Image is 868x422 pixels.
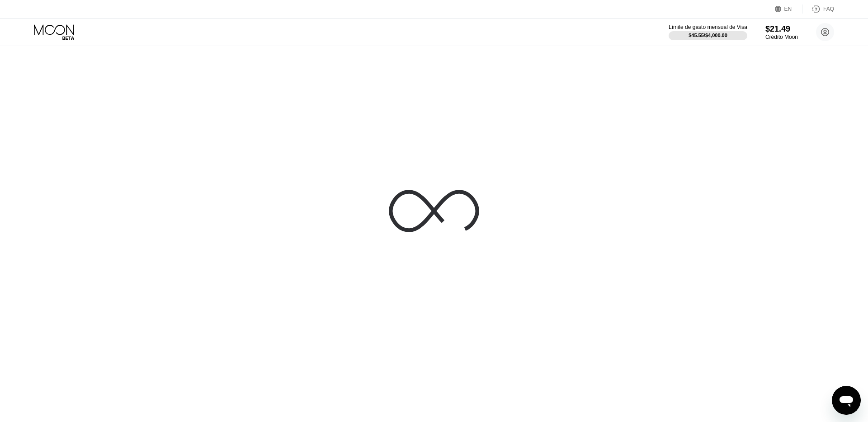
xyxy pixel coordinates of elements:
div: Crédito Moon [765,34,798,40]
div: $21.49Crédito Moon [765,24,798,40]
iframe: Botón para iniciar la ventana de mensajería [832,386,861,415]
div: $21.49 [765,24,798,34]
div: EN [784,6,792,12]
div: $45.55 / $4,000.00 [689,33,727,38]
div: FAQ [802,5,834,14]
div: EN [775,5,802,14]
div: FAQ [823,6,834,12]
div: Límite de gasto mensual de Visa [669,24,747,30]
div: Límite de gasto mensual de Visa$45.55/$4,000.00 [669,24,747,40]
